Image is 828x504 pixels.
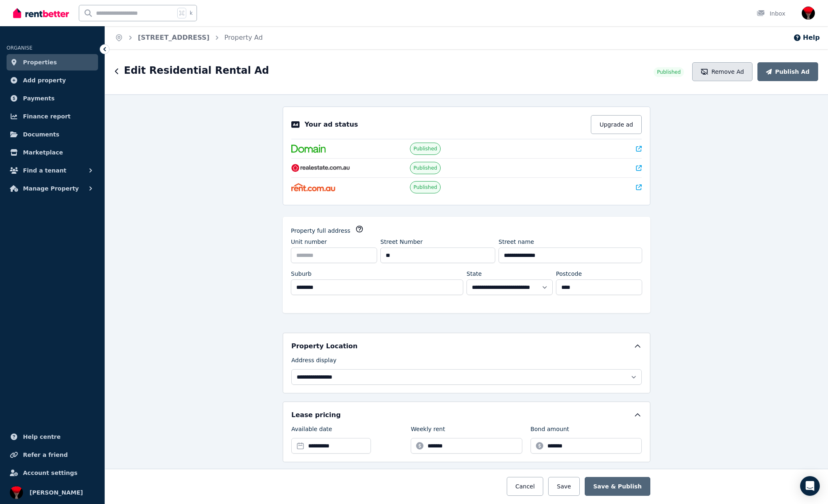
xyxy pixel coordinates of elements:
[13,7,69,19] img: RentBetter
[23,93,55,103] span: Payments
[7,429,98,445] a: Help centre
[23,129,59,139] span: Documents
[7,126,98,143] a: Documents
[291,356,336,368] label: Address display
[291,227,350,235] label: Property full address
[7,162,98,179] button: Find a tenant
[414,145,437,152] span: Published
[591,115,642,134] button: Upgrade ad
[507,477,543,496] button: Cancel
[7,180,98,197] button: Manage Property
[531,425,569,436] label: Bond amount
[23,432,61,442] span: Help centre
[800,476,820,496] div: Open Intercom Messenger
[802,7,815,20] img: Paul Levrier
[793,33,820,43] button: Help
[467,270,482,278] label: State
[7,144,98,161] a: Marketplace
[124,64,269,77] h1: Edit Residential Rental Ad
[411,425,445,436] label: Weekly rent
[757,62,818,81] button: Publish Ad
[291,410,341,420] h5: Lease pricing
[548,477,579,496] button: Save
[585,477,650,496] button: Save & Publish
[23,57,57,67] span: Properties
[224,34,263,41] a: Property Ad
[23,111,71,121] span: Finance report
[138,34,210,41] a: [STREET_ADDRESS]
[414,165,437,171] span: Published
[291,270,311,278] label: Suburb
[556,270,582,278] label: Postcode
[291,341,357,351] h5: Property Location
[7,54,98,70] a: Properties
[291,164,350,172] img: RealEstate.com.au
[23,184,79,193] span: Manage Property
[499,238,534,246] label: Street name
[7,108,98,125] a: Finance report
[414,184,437,191] span: Published
[7,72,98,89] a: Add property
[7,45,32,51] span: ORGANISE
[23,166,66,175] span: Find a tenant
[23,468,78,478] span: Account settings
[7,465,98,481] a: Account settings
[291,238,327,246] label: Unit number
[105,26,272,49] nav: Breadcrumb
[291,183,335,191] img: Rent.com.au
[692,62,753,81] button: Remove Ad
[30,488,83,497] span: [PERSON_NAME]
[304,120,358,129] p: Your ad status
[23,450,68,460] span: Refer a friend
[23,148,63,157] span: Marketplace
[23,75,66,85] span: Add property
[380,238,423,246] label: Street Number
[757,9,785,18] div: Inbox
[7,447,98,463] a: Refer a friend
[190,10,192,16] span: k
[657,69,681,75] span: Published
[291,425,332,436] label: Available date
[7,90,98,107] a: Payments
[291,145,326,153] img: Domain.com.au
[10,486,23,499] img: Paul Levrier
